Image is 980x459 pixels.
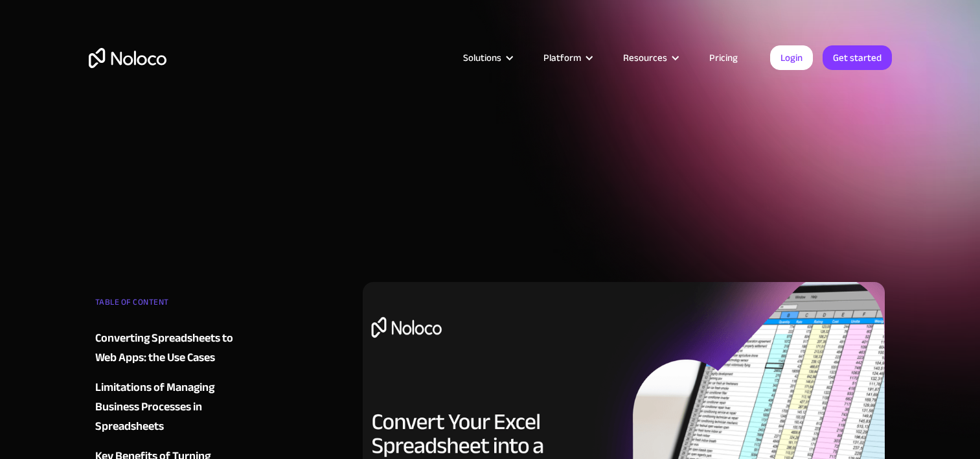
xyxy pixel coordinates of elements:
[770,45,813,70] a: Login
[463,49,501,66] div: Solutions
[95,378,252,436] a: Limitations of Managing Business Processes in Spreadsheets
[607,49,693,66] div: Resources
[89,48,166,68] a: home
[693,49,754,66] a: Pricing
[623,49,667,66] div: Resources
[527,49,607,66] div: Platform
[447,49,527,66] div: Solutions
[95,329,252,368] a: Converting Spreadsheets to Web Apps: the Use Cases
[823,45,892,70] a: Get started
[543,49,581,66] div: Platform
[95,292,252,318] div: TABLE OF CONTENT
